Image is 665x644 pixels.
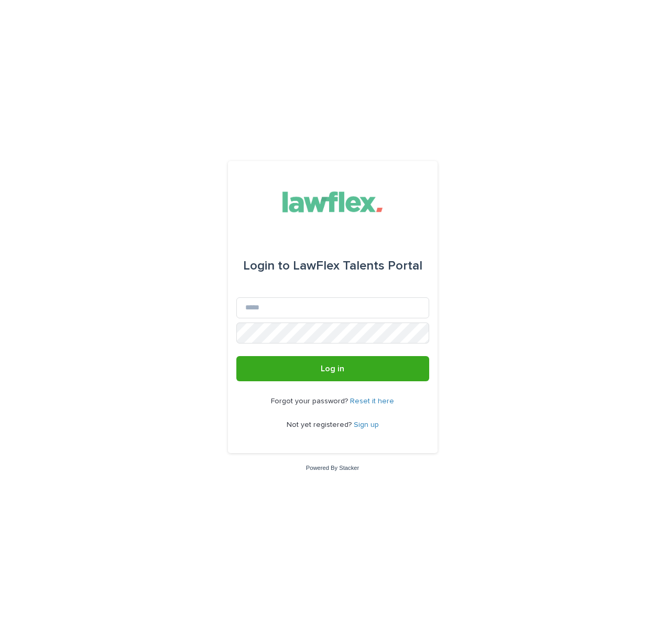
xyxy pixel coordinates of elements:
button: Log in [236,356,429,381]
img: Gnvw4qrBSHOAfo8VMhG6 [274,186,391,218]
a: Powered By Stacker [306,465,359,471]
span: Log in [321,364,344,373]
span: Forgot your password? [271,398,350,405]
a: Sign up [354,421,379,428]
span: Not yet registered? [287,421,354,428]
a: Reset it here [350,398,394,405]
span: Login to [243,260,290,272]
div: LawFlex Talents Portal [243,251,422,281]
